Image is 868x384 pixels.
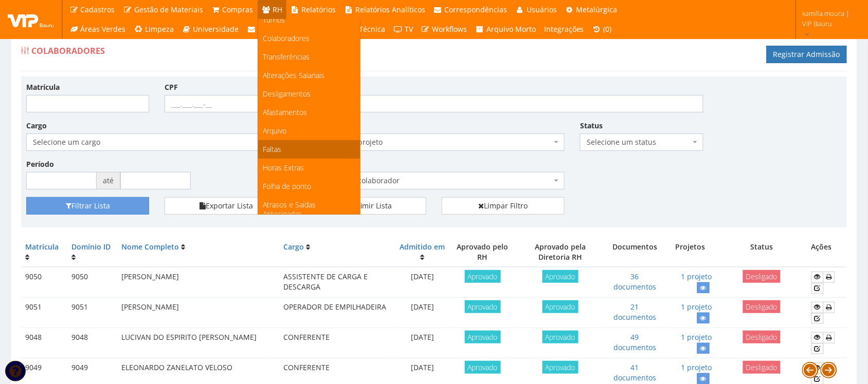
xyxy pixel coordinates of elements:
[26,121,47,131] label: Cargo
[432,24,467,34] span: Workflows
[263,144,282,154] span: Faltas
[223,5,254,14] span: Compras
[258,103,360,122] a: Afastamentos
[258,140,360,159] a: Faltas
[193,24,239,34] span: Universidade
[165,95,287,112] input: ___.___.___-__
[542,300,578,313] span: Aprovado
[243,20,304,39] a: Campanhas
[178,20,243,39] a: Universidade
[26,82,60,92] label: Matrícula
[302,5,336,14] span: Relatórios
[81,24,126,34] span: Áreas Verdes
[605,238,664,267] th: Documentos
[263,70,325,80] span: Alterações Salariais
[263,89,311,99] span: Desligamentos
[681,362,712,372] a: 1 projeto
[283,242,304,252] a: Cargo
[807,238,847,267] th: Ações
[279,298,395,328] td: OPERADOR DE EMPILHADEIRA
[588,20,616,39] a: (0)
[355,5,425,14] span: Relatórios Analíticos
[743,300,781,313] span: Desligado
[25,242,59,252] a: Matrícula
[417,20,472,39] a: Workflows
[33,137,275,147] span: Selecione um cargo
[767,46,847,63] a: Registrar Admissão
[613,272,656,292] a: 36 documentos
[542,331,578,343] span: Aprovado
[121,242,179,252] a: Nome Completo
[604,24,612,34] span: (0)
[743,270,781,283] span: Desligado
[613,332,656,352] a: 49 documentos
[263,163,304,172] span: Horas Extras
[395,328,450,358] td: [DATE]
[472,20,540,39] a: Arquivo Morto
[117,298,280,328] td: [PERSON_NAME]
[71,242,111,252] a: Domínio ID
[81,5,115,14] span: Cadastros
[587,137,690,147] span: Selecione um status
[542,270,578,283] span: Aprovado
[279,267,395,298] td: ASSISTENTE DE CARGA E DESCARGA
[465,361,501,374] span: Aprovado
[263,181,312,191] span: Folha de ponto
[544,24,584,34] span: Integrações
[580,133,703,151] span: Selecione um status
[263,126,287,136] span: Arquivo
[681,272,712,281] a: 1 projeto
[613,362,656,382] a: 41 documentos
[165,197,287,215] button: Exportar Lista
[465,331,501,343] span: Aprovado
[395,267,450,298] td: [DATE]
[542,361,578,374] span: Aprovado
[664,238,716,267] th: Projetos
[263,15,285,25] span: Turnos
[681,302,712,312] a: 1 projeto
[310,137,552,147] span: Selecione um projeto
[67,298,117,328] td: 9051
[576,5,618,14] span: Metalúrgica
[130,20,178,39] a: Limpeza
[165,82,178,92] label: CPF
[303,133,565,151] span: Selecione um projeto
[258,122,360,140] a: Arquivo
[8,12,54,27] img: logo
[465,270,501,283] span: Aprovado
[31,45,105,56] span: Colaboradores
[26,159,54,169] label: Período
[263,33,310,43] span: Colaboradores
[258,11,360,29] a: Turnos
[613,302,656,322] a: 21 documentos
[258,66,360,85] a: Alterações Salariais
[303,197,426,215] a: Imprimir Lista
[67,328,117,358] td: 9048
[405,24,413,34] span: TV
[67,267,117,298] td: 9050
[21,298,67,328] td: 9051
[21,328,67,358] td: 9048
[263,52,310,62] span: Transferências
[743,331,781,343] span: Desligado
[395,298,450,328] td: [DATE]
[273,5,282,14] span: RH
[117,328,280,358] td: LUCIVAN DO ESPIRITO [PERSON_NAME]
[527,5,557,14] span: Usuários
[303,172,565,189] span: Selecione um colaborador
[681,332,712,342] a: 1 projeto
[21,267,67,298] td: 9050
[716,238,807,267] th: Status
[486,24,536,34] span: Arquivo Morto
[465,300,501,313] span: Aprovado
[258,29,360,48] a: Colaboradores
[279,328,395,358] td: CONFERENTE
[540,20,588,39] a: Integrações
[97,172,120,189] span: até
[258,85,360,103] a: Desligamentos
[803,8,855,29] span: kamilla.moura | VIP Bauru
[743,361,781,374] span: Desligado
[263,200,316,219] span: Atrasos e Saídas Antecipadas
[117,267,280,298] td: [PERSON_NAME]
[134,5,203,14] span: Gestão de Materiais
